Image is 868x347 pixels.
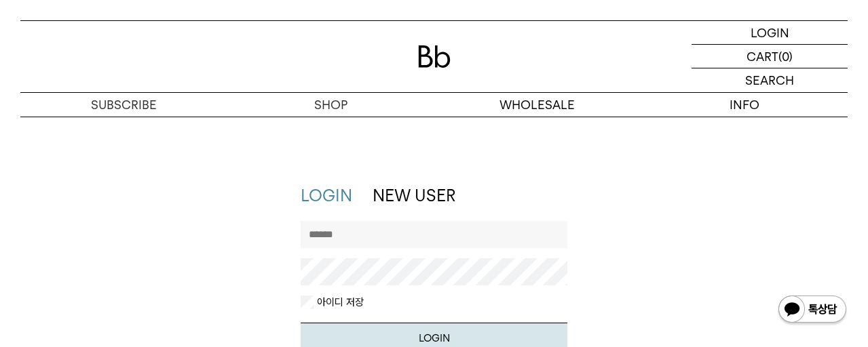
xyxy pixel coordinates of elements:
[747,45,778,68] p: CART
[20,93,227,117] a: SUBSCRIBE
[373,186,455,205] a: NEW USER
[314,295,364,309] label: 아이디 저장
[301,186,352,205] a: LOGIN
[227,93,434,117] a: SHOP
[692,45,848,68] a: CART (0)
[778,45,793,68] p: (0)
[692,21,848,45] a: LOGIN
[745,68,794,92] p: SEARCH
[418,45,451,68] img: 로고
[434,93,641,117] p: WHOLESALE
[641,93,848,117] p: INFO
[777,294,848,327] img: 카카오톡 채널 1:1 채팅 버튼
[751,21,789,44] p: LOGIN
